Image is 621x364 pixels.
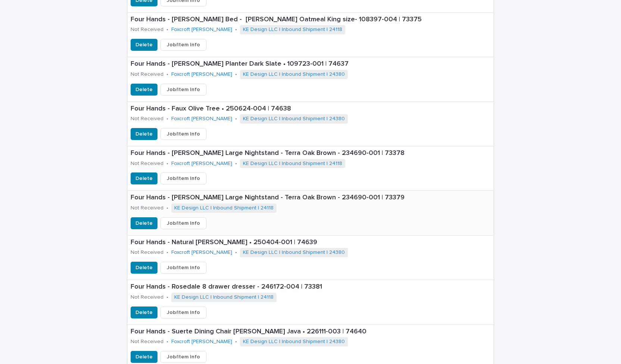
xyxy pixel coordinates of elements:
a: Foxcroft [PERSON_NAME] [171,249,232,256]
a: Four Hands - [PERSON_NAME] Large Nightstand - Terra Oak Brown - 234690-001 | 73379Not Received•KE... [128,191,493,235]
p: • [235,161,237,167]
span: Delete [135,309,153,316]
span: Delete [135,353,153,361]
span: Delete [135,175,153,182]
a: Four Hands - [PERSON_NAME] Large Nightstand - Terra Oak Brown - 234690-001 | 73378Not Received•Fo... [128,146,493,191]
p: • [166,205,168,211]
a: KE Design LLC | Inbound Shipment | 24118 [174,205,274,211]
span: Job/Item Info [167,130,200,138]
button: Delete [131,39,157,51]
button: Delete [131,351,157,363]
button: Delete [131,84,157,96]
span: Delete [135,130,153,138]
a: Four Hands - Rosedale 8 drawer dresser - 246172-004 | 73381Not Received•KE Design LLC | Inbound S... [128,280,493,324]
a: KE Design LLC | Inbound Shipment | 24380 [243,249,345,256]
p: Four Hands - Natural [PERSON_NAME] • 250404-001 | 74639 [131,239,490,247]
span: Job/Item Info [167,175,200,182]
p: Four Hands - Suerte Dining Chair [PERSON_NAME] Java • 226111-003 | 74640 [131,328,490,336]
p: Not Received [131,27,163,33]
button: Delete [131,128,157,140]
button: Job/Item Info [160,217,206,229]
button: Job/Item Info [160,262,206,274]
button: Delete [131,172,157,184]
p: Four Hands - Rosedale 8 drawer dresser - 246172-004 | 73381 [131,283,469,291]
span: Delete [135,220,153,227]
span: Delete [135,41,153,49]
p: • [235,116,237,122]
a: Four Hands - Natural [PERSON_NAME] • 250404-001 | 74639Not Received•Foxcroft [PERSON_NAME] •KE De... [128,236,493,280]
p: Four Hands - [PERSON_NAME] Bed - [PERSON_NAME] Oatmeal King size- 108397-004 | 73375 [131,16,490,24]
span: Job/Item Info [167,309,200,316]
a: Four Hands - [PERSON_NAME] Bed - [PERSON_NAME] Oatmeal King size- 108397-004 | 73375Not Received•... [128,13,493,57]
p: • [166,249,168,256]
span: Job/Item Info [167,353,200,361]
button: Job/Item Info [160,351,206,363]
a: KE Design LLC | Inbound Shipment | 24118 [243,27,342,33]
button: Job/Item Info [160,172,206,184]
p: • [166,339,168,345]
p: Not Received [131,294,163,301]
p: • [166,27,168,33]
p: Not Received [131,71,163,78]
span: Job/Item Info [167,264,200,271]
a: Four Hands - [PERSON_NAME] Planter Dark Slate • 109723-001 | 74637Not Received•Foxcroft [PERSON_N... [128,57,493,102]
button: Job/Item Info [160,84,206,96]
a: Foxcroft [PERSON_NAME] [171,27,232,33]
a: KE Design LLC | Inbound Shipment | 24380 [243,116,345,122]
a: Foxcroft [PERSON_NAME] [171,71,232,78]
button: Delete [131,307,157,318]
p: • [166,161,168,167]
button: Job/Item Info [160,128,206,140]
p: Not Received [131,116,163,122]
p: Not Received [131,205,163,211]
a: Foxcroft [PERSON_NAME] [171,339,232,345]
span: Job/Item Info [167,41,200,49]
button: Delete [131,217,157,229]
a: Four Hands - Faux Olive Tree • 250624-004 | 74638Not Received•Foxcroft [PERSON_NAME] •KE Design L... [128,102,493,146]
button: Job/Item Info [160,39,206,51]
a: KE Design LLC | Inbound Shipment | 24118 [174,294,274,301]
p: Four Hands - [PERSON_NAME] Planter Dark Slate • 109723-001 | 74637 [131,60,490,68]
a: KE Design LLC | Inbound Shipment | 24118 [243,161,342,167]
p: • [166,71,168,78]
span: Job/Item Info [167,220,200,227]
a: Foxcroft [PERSON_NAME] [171,161,232,167]
p: • [166,294,168,301]
p: Four Hands - Faux Olive Tree • 250624-004 | 74638 [131,105,490,113]
p: • [166,116,168,122]
a: KE Design LLC | Inbound Shipment | 24380 [243,71,345,78]
button: Delete [131,262,157,274]
p: • [235,27,237,33]
p: Not Received [131,339,163,345]
p: Four Hands - [PERSON_NAME] Large Nightstand - Terra Oak Brown - 234690-001 | 73378 [131,149,490,158]
p: • [235,71,237,78]
p: • [235,249,237,256]
p: Not Received [131,249,163,256]
span: Delete [135,86,153,93]
span: Delete [135,264,153,271]
p: • [235,339,237,345]
a: Foxcroft [PERSON_NAME] [171,116,232,122]
a: KE Design LLC | Inbound Shipment | 24380 [243,339,345,345]
p: Not Received [131,161,163,167]
p: Four Hands - [PERSON_NAME] Large Nightstand - Terra Oak Brown - 234690-001 | 73379 [131,194,490,202]
button: Job/Item Info [160,307,206,318]
span: Job/Item Info [167,86,200,93]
